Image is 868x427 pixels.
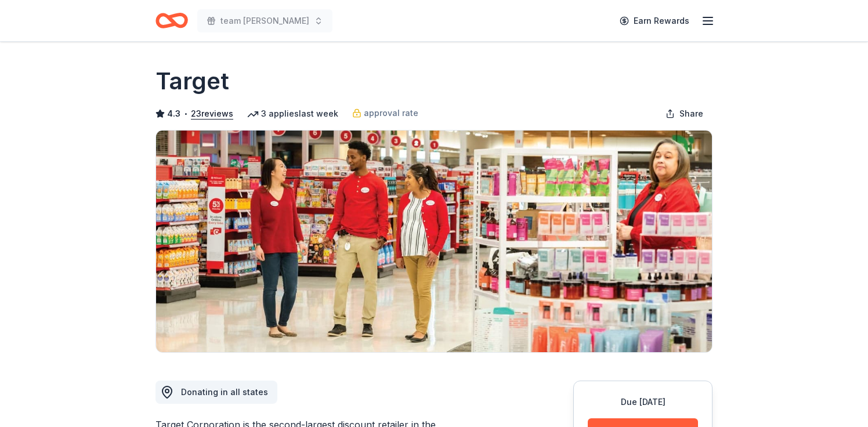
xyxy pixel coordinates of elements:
img: Image for Target [156,131,712,352]
button: Share [656,102,713,125]
a: Earn Rewards [613,10,696,31]
span: • [184,109,188,118]
button: 23reviews [191,107,233,121]
a: approval rate [352,106,418,120]
div: Due [DATE] [588,395,698,409]
span: Share [679,107,703,121]
a: Home [155,7,188,34]
span: 4.3 [167,107,180,121]
span: approval rate [364,106,418,120]
h1: Target [155,65,229,97]
button: team [PERSON_NAME] [197,9,332,32]
div: 3 applies last week [247,107,338,121]
span: Donating in all states [181,387,268,397]
span: team [PERSON_NAME] [220,14,309,28]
